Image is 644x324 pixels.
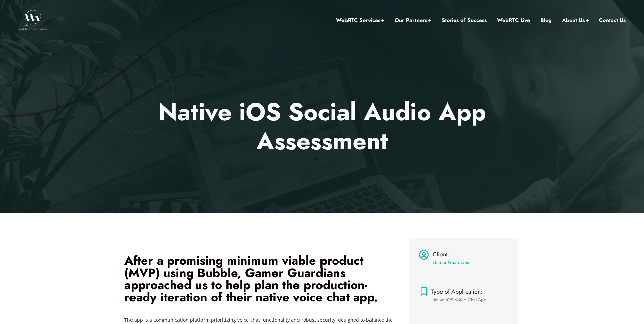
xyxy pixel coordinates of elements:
[18,10,47,30] img: WebRTC.ventures
[433,251,508,257] h4: Client:
[124,97,520,156] p: Native iOS Social Audio App Assessment
[540,16,552,25] a: Blog
[124,254,400,303] h2: After a promising minimum viable product (MVP) using Bubble, Gamer Guardians approached us to hel...
[431,288,508,295] h4: Type of Application:
[395,16,431,25] a: Our Partners
[433,259,469,266] a: Gamer Guardians
[562,16,589,25] a: About Us
[599,16,626,25] a: Contact Us
[431,296,486,303] span: Native iOS Voice Chat App
[336,16,384,25] a: WebRTC Services
[497,16,530,25] a: WebRTC Live
[442,16,487,25] a: Stories of Success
